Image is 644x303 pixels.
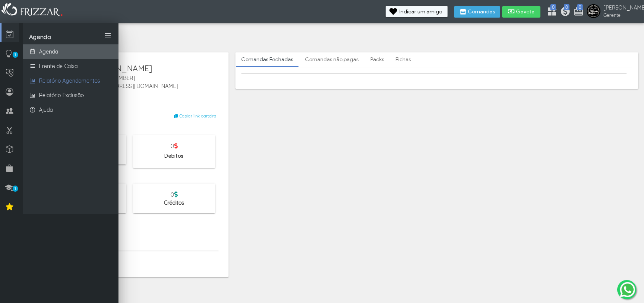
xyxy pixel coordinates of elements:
span: 1 [13,52,18,58]
span: Ajuda [39,106,53,114]
a: 0 [560,6,568,19]
button: Comandas [454,6,500,18]
span: Debitos [164,150,183,162]
img: whatsapp.png [618,280,637,299]
button: Indicar um amigo [386,6,448,17]
button: Gaveta [502,6,540,18]
a: 0 [573,6,581,19]
span: Comandas [468,9,495,15]
button: Copiar link carteira [172,111,219,121]
span: [PERSON_NAME] [87,62,219,75]
a: Fichas [390,53,416,66]
h1: Carteira [41,111,219,120]
a: Comandas Fechadas [236,53,298,66]
a: Ajuda [23,103,118,117]
span: Agenda [39,48,58,56]
a: Relatório Agendamentos [23,73,118,88]
a: Frente de Caixa [23,59,118,73]
a: Packs [365,53,389,66]
span: 0 [577,4,583,10]
span: Copiar link carteira [179,113,216,119]
button: Debitos [159,150,188,162]
a: Comandas não pagas [300,53,364,66]
span: Relatório Agendamentos [39,77,100,85]
span: Gaveta [516,9,535,15]
span: Créditos [164,199,184,206]
span: [PERSON_NAME] [603,4,638,12]
span: 1 [13,186,18,192]
a: [PERSON_NAME] Gerente [587,4,640,20]
span: [EMAIL_ADDRESS][DOMAIN_NAME] [87,82,219,90]
h4: Ficha cliente [31,33,638,48]
span: Relatório Exclusão [39,91,84,99]
a: 0 [547,6,554,19]
span: 0 [550,4,556,10]
span: 0 [170,191,178,198]
a: Relatório Exclusão [23,88,118,103]
a: Agenda [23,44,118,59]
span: 0 [564,4,569,10]
span: 0 [170,142,178,150]
span: Frente de Caixa [39,62,78,70]
span: Gerente [603,12,638,19]
span: Indicar um amigo [399,9,442,15]
span: Agenda [29,33,51,41]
